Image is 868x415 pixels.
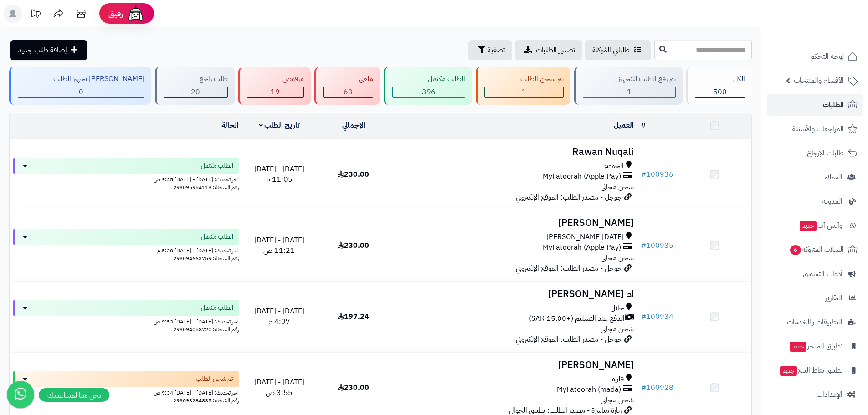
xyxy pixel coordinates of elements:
[259,120,300,131] a: تاريخ الطلب
[164,74,227,84] div: طلب راجع
[767,287,863,309] a: التقارير
[601,323,634,334] span: شحن مجاني
[516,263,622,274] span: جوجل - مصدر الطلب: الموقع الإلكتروني
[484,74,563,84] div: تم شحن الطلب
[779,364,842,377] span: تطبيق نقاط البيع
[254,164,304,185] span: [DATE] - [DATE] 11:05 م
[394,360,634,370] h3: [PERSON_NAME]
[789,243,844,256] span: السلات المتروكة
[641,240,646,251] span: #
[592,45,630,56] span: طلباتي المُوكلة
[201,161,233,170] span: الطلب مكتمل
[247,87,303,97] div: 19
[823,98,844,111] span: الطلبات
[787,316,842,328] span: التطبيقات والخدمات
[344,87,353,97] span: 63
[10,40,87,60] a: إضافة طلب جديد
[641,169,646,180] span: #
[641,169,673,180] a: #100936
[825,292,842,304] span: التقارير
[13,245,239,255] div: اخر تحديث: [DATE] - [DATE] 5:30 م
[800,221,817,231] span: جديد
[191,87,200,97] span: 20
[780,366,797,376] span: جديد
[18,74,144,84] div: [PERSON_NAME] تجهيز الطلب
[394,218,634,228] h3: [PERSON_NAME]
[767,359,863,381] a: تطبيق نقاط البيعجديد
[173,396,239,405] span: رقم الشحنة: 293093284835
[254,306,304,327] span: [DATE] - [DATE] 4:07 م
[164,87,227,97] div: 20
[803,267,842,280] span: أدوات التسويق
[641,311,673,322] a: #100934
[790,342,806,352] span: جديد
[342,120,365,131] a: الإجمالي
[271,87,280,97] span: 19
[394,147,634,157] h3: Rawan Nuqali
[516,192,622,203] span: جوجل - مصدر الطلب: الموقع الإلكتروني
[767,46,863,67] a: لوحة التحكم
[583,74,676,84] div: تم رفع الطلب للتجهيز
[338,382,369,393] span: 230.00
[13,174,239,184] div: اخر تحديث: [DATE] - [DATE] 9:25 ص
[485,87,563,97] div: 1
[767,335,863,357] a: تطبيق المتجرجديد
[18,45,67,56] span: إضافة طلب جديد
[767,239,863,261] a: السلات المتروكة6
[641,240,673,251] a: #100935
[516,334,622,345] span: جوجل - مصدر الطلب: الموقع الإلكتروني
[382,67,474,105] a: الطلب مكتمل 396
[324,87,373,97] div: 63
[201,303,233,313] span: الطلب مكتمل
[789,340,842,353] span: تطبيق المتجر
[338,240,369,251] span: 230.00
[641,382,673,393] a: #100928
[810,50,844,63] span: لوحة التحكم
[641,382,646,393] span: #
[488,45,505,56] span: تصفية
[313,67,382,105] a: ملغي 63
[767,311,863,333] a: التطبيقات والخدمات
[799,219,842,232] span: وآتس آب
[153,67,236,105] a: طلب راجع 20
[604,161,624,171] span: الجموم
[254,235,304,256] span: [DATE] - [DATE] 11:21 ص
[221,120,239,131] a: الحالة
[323,74,373,84] div: ملغي
[393,87,465,97] div: 396
[13,387,239,397] div: اخر تحديث: [DATE] - [DATE] 9:34 ص
[807,147,844,159] span: طلبات الإرجاع
[108,8,123,19] span: رفيق
[790,245,801,255] span: 6
[543,171,621,182] span: MyFatoorah (Apple Pay)
[529,313,625,324] span: الدفع عند التسليم (+15.00 SAR)
[18,87,144,97] div: 0
[822,195,842,208] span: المدونة
[641,311,646,322] span: #
[201,232,233,241] span: الطلب مكتمل
[254,377,304,398] span: [DATE] - [DATE] 3:55 ص
[611,303,624,313] span: حائل
[684,67,754,105] a: الكل500
[127,5,145,23] img: ai-face.png
[825,171,842,184] span: العملاء
[767,118,863,140] a: المراجعات والأسئلة
[792,123,844,135] span: المراجعات والأسئلة
[585,40,651,60] a: طلباتي المُوكلة
[474,67,572,105] a: تم شحن الطلب 1
[641,120,646,131] a: #
[468,40,512,60] button: تصفية
[79,87,83,97] span: 0
[515,40,582,60] a: تصدير الطلبات
[601,181,634,192] span: شحن مجاني
[24,5,47,25] a: تحديثات المنصة
[557,384,621,395] span: MyFatoorah (mada)
[7,67,153,105] a: [PERSON_NAME] تجهيز الطلب 0
[543,242,621,253] span: MyFatoorah (Apple Pay)
[601,395,634,405] span: شحن مجاني
[767,263,863,285] a: أدوات التسويق
[522,87,526,97] span: 1
[612,374,624,384] span: قلوة
[196,374,233,384] span: تم شحن الطلب
[806,26,859,45] img: logo-2.png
